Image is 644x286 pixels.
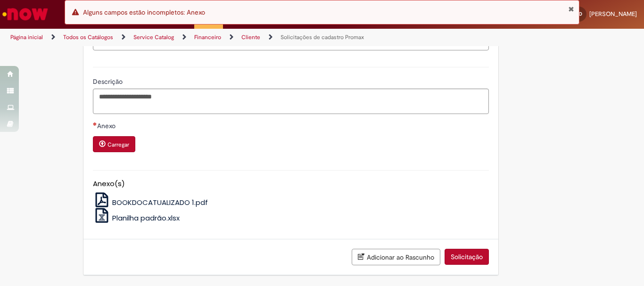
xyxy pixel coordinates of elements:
[10,33,43,41] a: Página inicial
[445,249,489,265] button: Solicitação
[1,5,50,24] img: ServiceNow
[568,5,574,13] button: Fechar Notificação
[112,213,180,223] span: Planilha padrão.xlsx
[93,136,135,152] button: Carregar anexo de Anexo Required
[97,122,117,130] span: Anexo
[93,122,97,126] span: Necessários
[93,89,489,114] textarea: Descrição
[281,33,364,41] a: Solicitações de cadastro Promax
[133,33,174,41] a: Service Catalog
[83,8,205,16] span: Alguns campos estão incompletos: Anexo
[194,33,221,41] a: Financeiro
[107,141,129,148] small: Carregar
[7,29,422,46] ul: Trilhas de página
[352,249,440,265] button: Adicionar ao Rascunho
[93,180,489,188] h5: Anexo(s)
[93,77,124,86] span: Descrição
[63,33,113,41] a: Todos os Catálogos
[241,33,260,41] a: Cliente
[589,10,637,18] span: [PERSON_NAME]
[93,197,208,207] a: BOOKDOCATUALIZADO 1.pdf
[93,213,180,223] a: Planilha padrão.xlsx
[112,197,208,207] span: BOOKDOCATUALIZADO 1.pdf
